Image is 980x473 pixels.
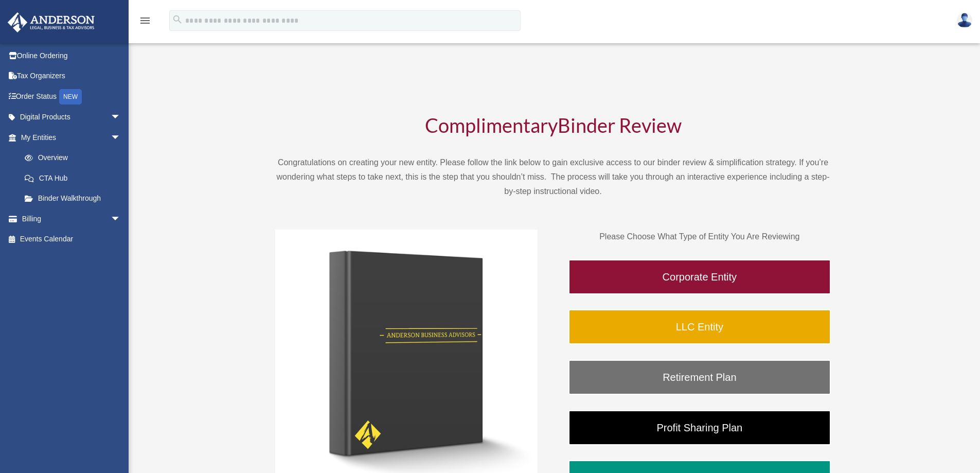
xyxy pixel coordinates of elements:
[7,45,136,66] a: Online Ordering
[139,14,151,27] i: menu
[172,14,183,25] i: search
[275,155,831,199] p: Congratulations on creating your new entity. Please follow the link below to gain exclusive acces...
[14,168,136,188] a: CTA Hub
[558,113,682,137] span: Binder Review
[111,107,131,128] span: arrow_drop_down
[7,107,136,128] a: Digital Productsarrow_drop_down
[568,360,831,395] a: Retirement Plan
[957,13,972,28] img: User Pic
[14,148,136,168] a: Overview
[111,127,131,148] span: arrow_drop_down
[7,86,136,107] a: Order StatusNEW
[7,208,136,229] a: Billingarrow_drop_down
[5,12,98,32] img: Anderson Advisors Platinum Portal
[425,113,558,137] span: Complimentary
[568,410,831,445] a: Profit Sharing Plan
[59,89,82,104] div: NEW
[111,208,131,230] span: arrow_drop_down
[568,230,831,244] p: Please Choose What Type of Entity You Are Reviewing
[14,188,131,209] a: Binder Walkthrough
[7,127,136,148] a: My Entitiesarrow_drop_down
[568,259,831,294] a: Corporate Entity
[568,309,831,344] a: LLC Entity
[7,229,136,250] a: Events Calendar
[7,66,136,86] a: Tax Organizers
[139,18,151,27] a: menu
